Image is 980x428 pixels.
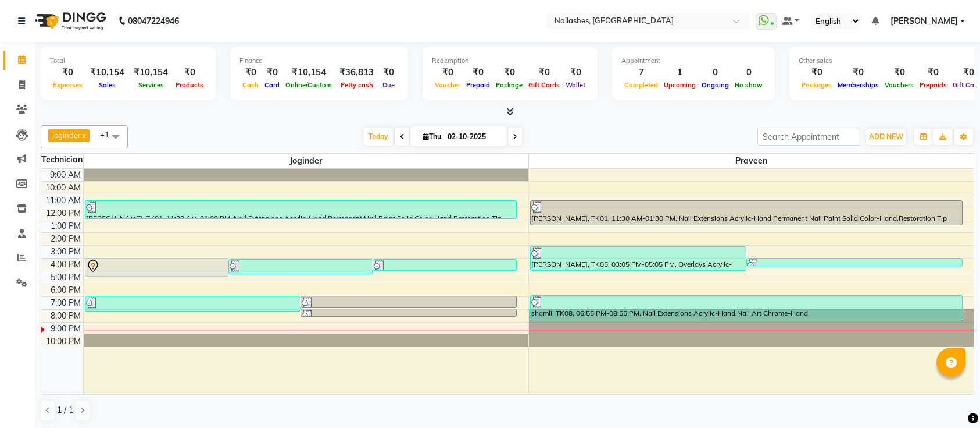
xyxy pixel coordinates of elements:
[239,81,262,89] span: Cash
[262,81,282,89] span: Card
[463,66,493,79] div: ₹0
[525,81,563,89] span: Gift Cards
[44,335,83,348] div: 10:00 PM
[41,154,83,166] div: Technician
[661,66,699,79] div: 1
[463,81,493,89] span: Prepaid
[364,128,393,146] span: Today
[301,296,516,307] div: Sneha , TK04, 07:00 PM-08:00 PM, Nail Extensions Gel-Hand
[85,66,129,79] div: ₹10,154
[732,81,766,89] span: No show
[173,66,206,79] div: ₹0
[699,66,732,79] div: 0
[699,81,732,89] span: Ongoing
[621,56,766,66] div: Appointment
[48,220,83,232] div: 1:00 PM
[48,169,83,181] div: 9:00 AM
[890,15,958,27] span: [PERSON_NAME]
[282,66,335,79] div: ₹10,154
[525,66,563,79] div: ₹0
[869,132,903,141] span: ADD NEW
[531,247,746,270] div: [PERSON_NAME], TK05, 03:05 PM-05:05 PM, Overlays Acrylic-Hand,Nail Art Ombre-Hand
[866,129,906,145] button: ADD NEW
[835,66,882,79] div: ₹0
[50,66,85,79] div: ₹0
[529,154,974,168] span: Praveen
[493,66,525,79] div: ₹0
[378,66,399,79] div: ₹0
[96,81,119,89] span: Sales
[493,81,525,89] span: Package
[917,81,950,89] span: Prepaids
[81,130,86,140] a: x
[835,81,882,89] span: Memberships
[48,259,83,271] div: 4:00 PM
[48,284,83,296] div: 6:00 PM
[43,182,83,194] div: 10:00 AM
[48,323,83,335] div: 9:00 PM
[799,66,835,79] div: ₹0
[129,66,173,79] div: ₹10,154
[531,296,962,319] div: shamli, TK08, 06:55 PM-08:55 PM, Nail Extensions Acrylic-Hand,Nail Art Chrome-Hand
[882,66,917,79] div: ₹0
[917,66,950,79] div: ₹0
[747,259,962,266] div: Sabhya, TK02, 04:00 PM-04:30 PM, Restoration Removal of Extensions-Hand
[50,81,85,89] span: Expenses
[52,130,81,140] span: Joginder
[757,128,859,146] input: Search Appointment
[48,310,83,322] div: 8:00 PM
[239,56,399,66] div: Finance
[732,66,766,79] div: 0
[621,81,661,89] span: Completed
[338,81,376,89] span: Petty cash
[50,56,206,66] div: Total
[531,201,962,225] div: [PERSON_NAME], TK01, 11:30 AM-01:30 PM, Nail Extensions Acrylic-Hand,Permanent Nail Paint Solid C...
[282,81,335,89] span: Online/Custom
[48,271,83,284] div: 5:00 PM
[380,81,398,89] span: Due
[48,246,83,258] div: 3:00 PM
[128,5,179,37] b: 08047224946
[57,404,73,416] span: 1 / 1
[239,66,262,79] div: ₹0
[799,81,835,89] span: Packages
[48,297,83,309] div: 7:00 PM
[444,128,502,146] input: 2025-10-02
[621,66,661,79] div: 7
[432,66,463,79] div: ₹0
[373,260,516,270] div: deep, TK06, 04:05 PM-05:05 PM, Restoration Removal of Extensions-Hand,Permanent Nail Paint Solid ...
[44,207,83,220] div: 12:00 PM
[262,66,282,79] div: ₹0
[30,5,109,37] img: logo
[173,81,206,89] span: Products
[301,309,516,316] div: Sneha , TK04, 08:00 PM-08:30 PM, Permanent Nail Paint Solid Color-Hand
[85,296,301,311] div: Sneha , TK04, 07:00 PM-08:15 PM, Nail Extensions Acrylic-Hand,Nail Art Glitter Per Finger-Hand
[135,81,167,89] span: Services
[563,66,588,79] div: ₹0
[229,260,372,274] div: [PERSON_NAME], TK07, 04:05 PM-05:20 PM, Acrylic extension + Solid color ,Nail Art Stamping Per Fi...
[432,81,463,89] span: Voucher
[100,130,118,139] span: +1
[432,56,588,66] div: Redemption
[85,201,517,218] div: [PERSON_NAME], TK01, 11:30 AM-01:00 PM, Nail Extensions Acrylic-Hand,Permanent Nail Paint Solid C...
[335,66,378,79] div: ₹36,813
[48,233,83,245] div: 2:00 PM
[661,81,699,89] span: Upcoming
[85,259,228,276] div: [PERSON_NAME], TK03, 04:00 PM-05:30 PM, Eyelash Extensions Classic-Both
[563,81,588,89] span: Wallet
[43,194,83,207] div: 11:00 AM
[882,81,917,89] span: Vouchers
[84,154,528,168] span: Joginder
[420,132,444,141] span: Thu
